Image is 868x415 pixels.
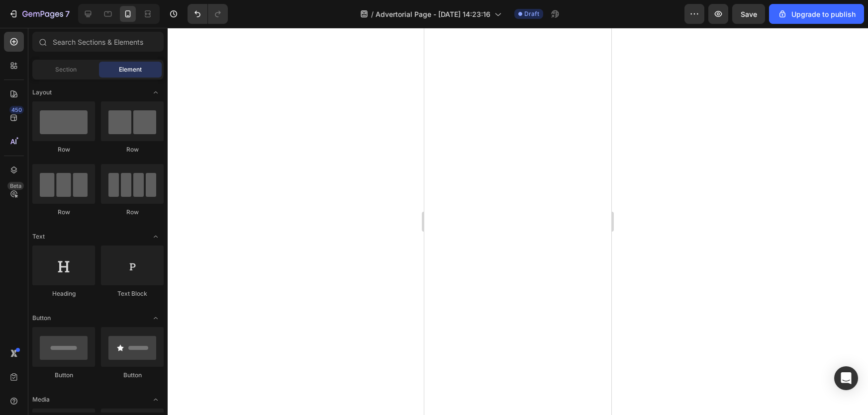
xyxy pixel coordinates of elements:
[148,229,164,245] span: Toggle open
[32,395,50,404] span: Media
[32,289,95,298] div: Heading
[424,28,611,415] iframe: To enrich screen reader interactions, please activate Accessibility in Grammarly extension settings
[101,289,164,298] div: Text Block
[119,65,142,74] span: Element
[371,9,374,19] span: /
[148,310,164,326] span: Toggle open
[32,314,51,323] span: Button
[741,10,757,18] span: Save
[148,84,164,100] span: Toggle open
[834,366,858,390] div: Open Intercom Messenger
[32,232,45,241] span: Text
[32,371,95,380] div: Button
[101,145,164,154] div: Row
[777,9,856,19] div: Upgrade to publish
[55,65,77,74] span: Section
[9,106,24,114] div: 450
[524,9,539,18] span: Draft
[4,4,74,24] button: 7
[32,145,95,154] div: Row
[101,371,164,380] div: Button
[101,208,164,217] div: Row
[769,4,864,24] button: Upgrade to publish
[32,88,52,97] span: Layout
[376,9,490,19] span: Advertorial Page - [DATE] 14:23:16
[32,32,164,52] input: Search Sections & Elements
[148,392,164,408] span: Toggle open
[732,4,765,24] button: Save
[7,182,24,190] div: Beta
[188,4,228,24] div: Undo/Redo
[32,208,95,217] div: Row
[65,8,70,20] p: 7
